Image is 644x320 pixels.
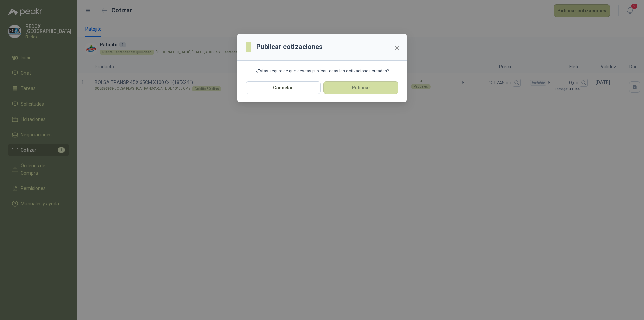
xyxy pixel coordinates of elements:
button: Cancelar [246,81,321,94]
span: close [394,45,400,51]
button: Publicar [323,81,398,94]
button: Close [392,43,402,53]
h3: Publicar cotizaciones [256,42,323,52]
p: ¿Estás seguro de que deseas publicar todas las cotizaciones creadas? [246,69,398,73]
